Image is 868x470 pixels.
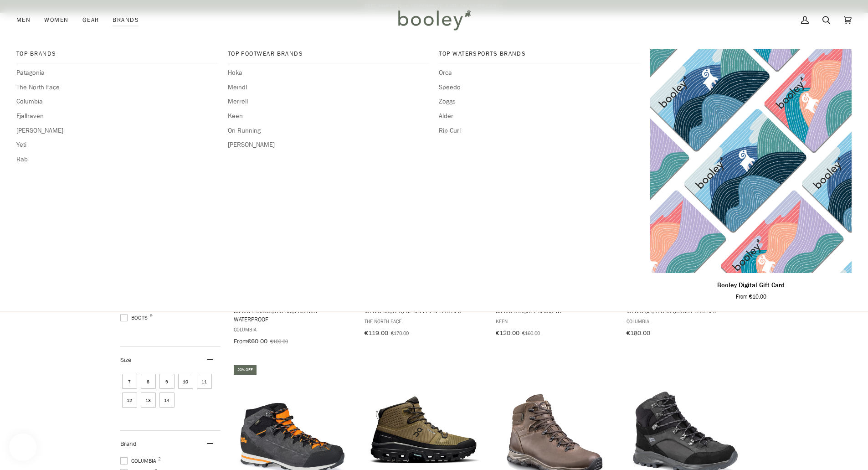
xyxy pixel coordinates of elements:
[439,111,640,121] a: Alder
[234,365,257,375] div: 20% off
[16,83,218,93] a: The North Face
[16,68,218,78] a: Patagonia
[439,49,640,63] a: Top Watersports Brands
[82,15,99,25] span: Gear
[150,314,153,318] span: 9
[120,356,131,364] span: Size
[228,126,429,136] a: On Running
[522,329,540,337] span: €160.00
[234,337,247,346] span: From
[439,126,640,136] a: Rip Curl
[228,83,429,93] a: Meindl
[16,97,218,107] a: Columbia
[16,49,218,63] a: Top Brands
[16,126,218,136] a: [PERSON_NAME]
[365,329,388,337] span: €119.00
[439,83,640,93] a: Speedo
[717,280,785,290] p: Booley Digital Gift Card
[16,15,31,25] span: Men
[650,49,852,273] a: Booley Digital Gift Card
[120,439,137,448] span: Brand
[736,293,766,301] span: From €10.00
[627,317,745,325] span: Columbia
[120,314,150,322] span: Boots
[178,374,193,389] span: Size: 10
[650,277,852,301] a: Booley Digital Gift Card
[391,329,409,337] span: €170.00
[650,49,852,301] product-grid-item: Booley Digital Gift Card
[141,374,156,389] span: Size: 8
[44,15,68,25] span: Women
[439,68,640,78] a: Orca
[16,155,218,165] a: Rab
[197,374,212,389] span: Size: 11
[159,374,175,389] span: Size: 9
[141,393,156,408] span: Size: 13
[627,329,650,337] span: €180.00
[122,374,137,389] span: Size: 7
[234,325,352,333] span: Columbia
[365,317,483,325] span: The North Face
[439,97,640,107] a: Zoggs
[228,97,429,107] a: Merrell
[228,49,429,63] a: Top Footwear Brands
[228,111,429,121] a: Keen
[159,393,175,408] span: Size: 14
[16,111,218,121] a: Fjallraven
[228,68,429,78] a: Hoka
[120,457,159,465] span: Columbia
[394,7,474,33] img: Booley
[496,317,614,325] span: Keen
[16,140,218,150] a: Yeti
[228,49,429,58] span: Top Footwear Brands
[16,49,218,58] span: Top Brands
[158,457,161,461] span: 2
[247,337,267,346] span: €60.00
[228,140,429,150] a: [PERSON_NAME]
[270,337,288,345] span: €100.00
[439,49,640,58] span: Top Watersports Brands
[496,329,519,337] span: €120.00
[234,307,352,323] span: Men's Trailstorm Ascend Mid Waterproof
[122,393,137,408] span: Size: 12
[650,49,852,273] product-grid-item-variant: €10.00
[9,434,36,461] iframe: Button to open loyalty program pop-up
